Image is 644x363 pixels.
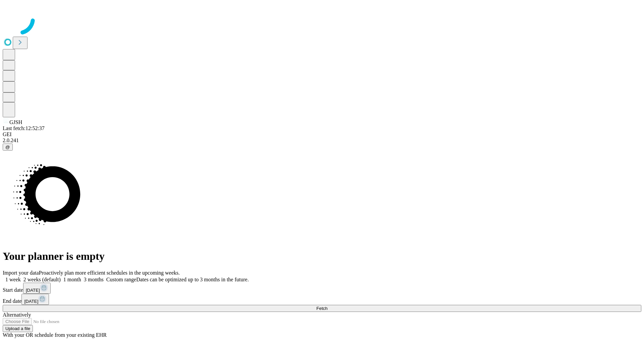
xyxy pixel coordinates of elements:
[26,288,40,293] span: [DATE]
[3,137,641,144] div: 2.0.241
[84,277,104,282] span: 3 months
[3,325,33,332] button: Upload a file
[3,283,641,294] div: Start date
[63,277,81,282] span: 1 month
[3,131,641,137] div: GEI
[21,294,49,305] button: [DATE]
[316,306,327,311] span: Fetch
[106,277,136,282] span: Custom range
[3,305,641,312] button: Fetch
[3,312,31,318] span: Alternatively
[23,283,51,294] button: [DATE]
[24,299,38,304] span: [DATE]
[5,145,10,150] span: @
[3,250,641,263] h1: Your planner is empty
[39,270,180,276] span: Proactively plan more efficient schedules in the upcoming weeks.
[5,277,21,282] span: 1 week
[9,119,22,125] span: GJSH
[136,277,249,282] span: Dates can be optimized up to 3 months in the future.
[3,332,107,338] span: With your OR schedule from your existing EHR
[23,277,61,282] span: 2 weeks (default)
[3,270,39,276] span: Import your data
[3,125,45,131] span: Last fetch: 12:52:37
[3,144,13,151] button: @
[3,294,641,305] div: End date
